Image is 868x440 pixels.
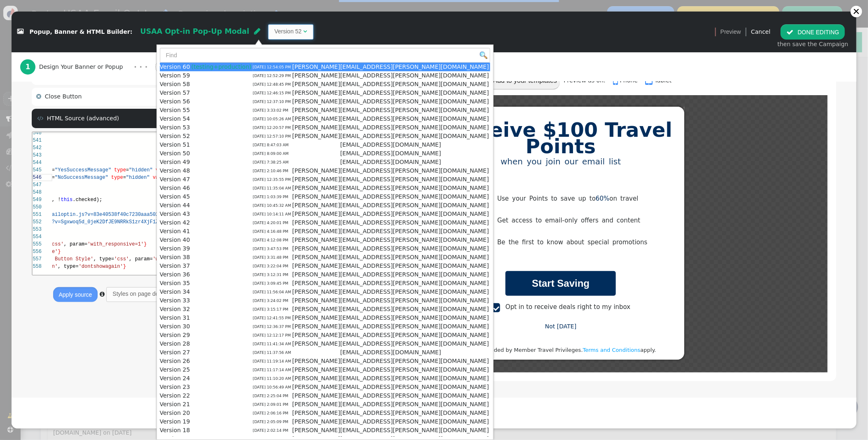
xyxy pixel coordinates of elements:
[2,124,61,130] span: 'Close Button Style'
[291,357,490,365] td: [PERSON_NAME][EMAIL_ADDRESS][PERSON_NAME][DOMAIN_NAME]
[291,305,490,314] td: [PERSON_NAME][EMAIL_ADDRESS][PERSON_NAME][DOMAIN_NAME]
[253,80,291,89] td: [DATE] 12:48:45 PM
[291,391,490,400] td: [PERSON_NAME][EMAIL_ADDRESS][PERSON_NAME][DOMAIN_NAME]
[22,35,79,41] span: "YesSuccessMessage"
[150,42,174,48] span: worries.
[291,106,490,115] td: [PERSON_NAME][EMAIL_ADDRESS][PERSON_NAME][DOMAIN_NAME]
[291,192,490,201] td: [PERSON_NAME][EMAIL_ADDRESS][PERSON_NAME][DOMAIN_NAME]
[291,97,490,106] td: [PERSON_NAME][EMAIL_ADDRESS][PERSON_NAME][DOMAIN_NAME]
[160,63,190,71] td: Version 60
[253,417,291,426] td: [DATE] 2:05:09 PM
[253,391,291,400] td: [DATE] 2:25:04 PM
[274,27,302,36] td: Version 52
[253,322,291,331] td: [DATE] 12:36:37 PM
[253,374,291,383] td: [DATE] 11:10:20 AM
[291,322,490,331] td: [PERSON_NAME][EMAIL_ADDRESS][PERSON_NAME][DOMAIN_NAME]
[91,42,94,48] span: =
[253,89,291,97] td: [DATE] 12:46:15 PM
[160,97,190,106] td: Version 56
[444,157,678,166] h3: when you join our email list
[140,27,249,35] span: USAA Opt-in Pop-Up Modal
[253,279,291,288] td: [DATE] 3:09:45 PM
[291,374,490,383] td: [PERSON_NAME][EMAIL_ADDRESS][PERSON_NAME][DOMAIN_NAME]
[79,42,91,48] span: type
[160,391,190,400] td: Version 22
[253,71,291,80] td: [DATE] 12:52:29 PM
[291,253,490,262] td: [PERSON_NAME][EMAIL_ADDRESS][PERSON_NAME][DOMAIN_NAME]
[781,24,845,39] button: DONE EDITING
[253,357,291,365] td: [DATE] 11:19:14 AM
[160,80,190,89] td: Version 58
[253,236,291,244] td: [DATE] 4:12:08 PM
[160,184,190,192] td: Version 46
[160,305,190,314] td: Version 32
[253,305,291,314] td: [DATE] 3:15:17 PM
[28,65,40,70] span: this
[253,175,291,184] td: [DATE] 12:35:55 PM
[94,42,117,48] span: "hidden"
[291,89,490,97] td: [PERSON_NAME][EMAIL_ADDRESS][PERSON_NAME][DOMAIN_NAME]
[253,270,291,279] td: [DATE] 3:12:31 PM
[147,42,150,48] span: ·
[253,132,291,140] td: [DATE] 12:57:10 PM
[596,196,609,202] span: 60%
[26,63,30,71] b: 1
[111,109,114,115] span: }
[253,166,291,175] td: [DATE] 2:10:46 PM
[253,244,291,253] td: [DATE] 3:47:53 PM
[160,210,190,218] td: Version 43
[160,106,190,115] td: Version 55
[160,400,190,409] td: Version 21
[291,339,490,348] td: [PERSON_NAME][EMAIL_ADDRESS][PERSON_NAME][DOMAIN_NAME]
[253,383,291,391] td: [DATE] 10:56:49 AM
[253,201,291,210] td: [DATE] 10:45:32 AM
[160,149,190,158] td: Version 50
[253,218,291,227] td: [DATE] 4:20:01 PM
[253,348,291,357] td: [DATE] 11:37:56 AM
[253,288,291,296] td: [DATE] 11:56:04 AM
[160,89,190,97] td: Version 57
[200,42,218,48] span: always
[304,28,307,34] span: 
[46,131,91,137] span: 'dontshowagain'
[254,28,260,35] span: 
[84,87,161,93] span: NRRkS1zr4XjF1ZY5qt3iMSTo1"
[160,71,190,80] td: Version 59
[37,115,43,121] span: 
[160,253,190,262] td: Version 38
[291,409,490,417] td: [PERSON_NAME][EMAIL_ADDRESS][PERSON_NAME][DOMAIN_NAME]
[253,296,291,305] td: [DATE] 3:24:02 PM
[613,77,644,84] a: Phone
[291,184,490,192] td: [PERSON_NAME][EMAIL_ADDRESS][PERSON_NAME][DOMAIN_NAME]
[134,61,147,73] div: · · ·
[291,296,490,305] td: [PERSON_NAME][EMAIL_ADDRESS][PERSON_NAME][DOMAIN_NAME]
[135,42,138,48] span: =
[160,357,190,365] td: Version 26
[291,288,490,296] td: [PERSON_NAME][EMAIL_ADDRESS][PERSON_NAME][DOMAIN_NAME]
[751,28,770,35] a: Cancel
[141,35,286,41] span: "Hi there and welcome! Shop travel deals for less
[291,400,490,409] td: [PERSON_NAME][EMAIL_ADDRESS][PERSON_NAME][DOMAIN_NAME]
[497,196,638,202] span: Use your Points to save up to on travel
[160,201,190,210] td: Version 44
[36,94,41,99] span: 
[291,236,490,244] td: [PERSON_NAME][EMAIL_ADDRESS][PERSON_NAME][DOMAIN_NAME]
[291,210,490,218] td: [PERSON_NAME][EMAIL_ADDRESS][PERSON_NAME][DOMAIN_NAME]
[160,409,190,417] td: Version 20
[253,192,291,201] td: [DATE] 1:03:39 PM
[160,270,190,279] td: Version 36
[291,132,490,140] td: [PERSON_NAME][EMAIL_ADDRESS][PERSON_NAME][DOMAIN_NAME]
[253,253,291,262] td: [DATE] 3:31:48 PM
[94,35,96,41] span: =
[53,287,98,302] button: Apply source
[291,244,490,253] td: [PERSON_NAME][EMAIL_ADDRESS][PERSON_NAME][DOMAIN_NAME]
[30,28,133,35] span: Popup, Banner & HTML Builder:
[84,80,203,85] span: f40c7230aaa502af5659ec95&amp;culture=en"
[82,124,96,130] span: 'css'
[160,322,190,331] td: Version 30
[160,348,190,357] td: Version 27
[82,35,94,41] span: type
[160,132,190,140] td: Version 52
[291,314,490,322] td: [PERSON_NAME][EMAIL_ADDRESS][PERSON_NAME][DOMAIN_NAME]
[545,323,576,330] a: Not [DATE]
